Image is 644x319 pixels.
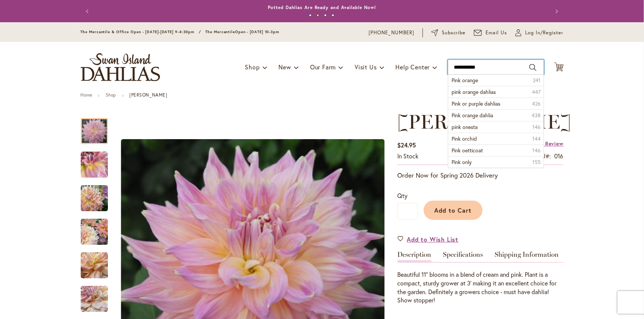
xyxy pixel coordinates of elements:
[309,14,312,17] button: 1 of 4
[235,29,279,34] span: Open - [DATE] 10-3pm
[398,251,564,305] div: Detailed Product Info
[555,152,564,161] div: 016
[398,270,564,305] div: Beautiful 11" blooms in a blend of cream and pink. Plant is a compact, sturdy grower at 3' making...
[442,29,466,37] span: Subscribe
[81,151,108,178] img: Mingus Philip Sr
[317,14,319,17] button: 2 of 4
[533,135,541,143] span: 144
[278,63,291,71] span: New
[81,110,115,144] div: Mingus Philip Sr
[398,251,432,262] a: Description
[81,178,115,211] div: Mingus Philip Sr
[533,123,541,131] span: 146
[452,112,493,119] span: Pink orange dahlia
[452,123,478,130] span: pink onesta
[452,100,501,107] span: Pink or purple dahlias
[549,4,564,19] button: Next
[515,29,564,37] a: Log In/Register
[407,235,459,244] span: Add to Wish List
[452,88,496,95] span: pink orange dahlias
[398,152,419,161] div: Availability
[81,245,115,278] div: Mingus Philip Sr
[81,185,108,212] img: Mingus Philip Sr
[486,29,507,37] span: Email Us
[533,77,541,84] span: 241
[452,147,483,154] span: Pink oetticoat
[81,53,160,81] a: store logo
[452,158,472,166] span: Pink only
[129,92,168,98] strong: [PERSON_NAME]
[539,140,563,147] a: 1 Review
[434,206,472,214] span: Add to Cart
[81,278,108,312] div: Mingus Philip Sr
[398,235,459,244] a: Add to Wish List
[398,192,408,199] span: Qty
[369,29,415,37] a: [PHONE_NUMBER]
[6,292,27,313] iframe: Launch Accessibility Center
[525,29,564,37] span: Log In/Register
[81,218,108,245] img: Mingus Philip Sr
[532,88,541,96] span: 447
[398,152,419,160] span: In stock
[324,14,327,17] button: 3 of 4
[398,171,564,180] p: Order Now for Spring 2026 Delivery
[398,141,416,149] span: $24.95
[81,4,96,19] button: Previous
[452,135,477,142] span: Pink orchid
[535,152,551,160] strong: SKU
[545,140,563,147] span: Review
[452,77,478,84] span: Pink orange
[81,144,115,178] div: Mingus Philip Sr
[533,147,541,154] span: 146
[310,63,336,71] span: Our Farm
[533,158,541,166] span: 155
[268,5,377,10] a: Potted Dahlias Are Ready and Available Now!
[529,61,536,74] button: Search
[81,285,108,313] img: Mingus Philip Sr
[332,14,334,17] button: 4 of 4
[81,29,235,34] span: The Mercantile & Office Open - [DATE]-[DATE] 9-4:30pm / The Mercantile
[396,63,430,71] span: Help Center
[474,29,507,37] a: Email Us
[81,211,115,245] div: Mingus Philip Sr
[245,63,260,71] span: Shop
[355,63,377,71] span: Visit Us
[443,251,483,262] a: Specifications
[398,110,572,133] span: [PERSON_NAME]
[81,252,108,279] img: Mingus Philip Sr
[532,100,541,107] span: 426
[495,251,559,262] a: Shipping Information
[424,201,483,220] button: Add to Cart
[81,92,92,98] a: Home
[431,29,466,37] a: Subscribe
[532,112,541,119] span: 438
[106,92,116,98] a: Shop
